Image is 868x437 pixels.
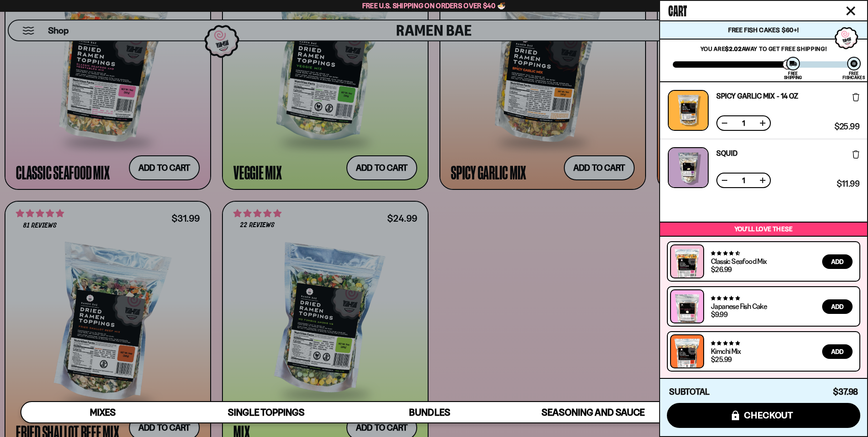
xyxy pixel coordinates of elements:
[711,295,740,301] span: 4.77 stars
[662,225,865,233] p: You’ll love these
[90,407,116,418] span: Mixes
[716,92,798,99] a: Spicy Garlic Mix - 14 oz
[711,356,731,363] div: $25.99
[728,26,799,34] span: Free Fish Cakes $60+!
[668,0,687,19] span: Cart
[831,258,843,265] span: Add
[736,119,751,127] span: 1
[669,387,710,397] h4: Subtotal
[21,402,185,422] a: Mixes
[542,407,645,418] span: Seasoning and Sauce
[711,340,740,346] span: 4.76 stars
[673,45,854,52] p: You are away to get Free Shipping!
[843,71,865,79] div: Free Fishcakes
[736,177,751,184] span: 1
[725,45,741,52] strong: $2.02
[711,250,740,256] span: 4.68 stars
[228,407,305,418] span: Single Toppings
[831,303,843,310] span: Add
[711,266,731,273] div: $26.99
[511,402,675,422] a: Seasoning and Sauce
[834,123,859,131] span: $25.99
[409,407,450,418] span: Bundles
[348,402,512,422] a: Bundles
[711,302,767,311] a: Japanese Fish Cake
[711,347,740,356] a: Kimchi Mix
[716,149,738,157] a: Squid
[833,387,858,397] span: $37.98
[822,344,853,359] button: Add
[362,1,506,10] span: Free U.S. Shipping on Orders over $40 🍜
[711,257,767,266] a: Classic Seafood Mix
[784,71,802,79] div: Free Shipping
[831,348,843,355] span: Add
[837,180,859,188] span: $11.99
[185,402,348,422] a: Single Toppings
[667,403,860,428] button: checkout
[844,4,858,18] button: Close cart
[711,311,727,318] div: $9.99
[822,254,853,269] button: Add
[744,410,794,420] span: checkout
[822,299,853,314] button: Add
